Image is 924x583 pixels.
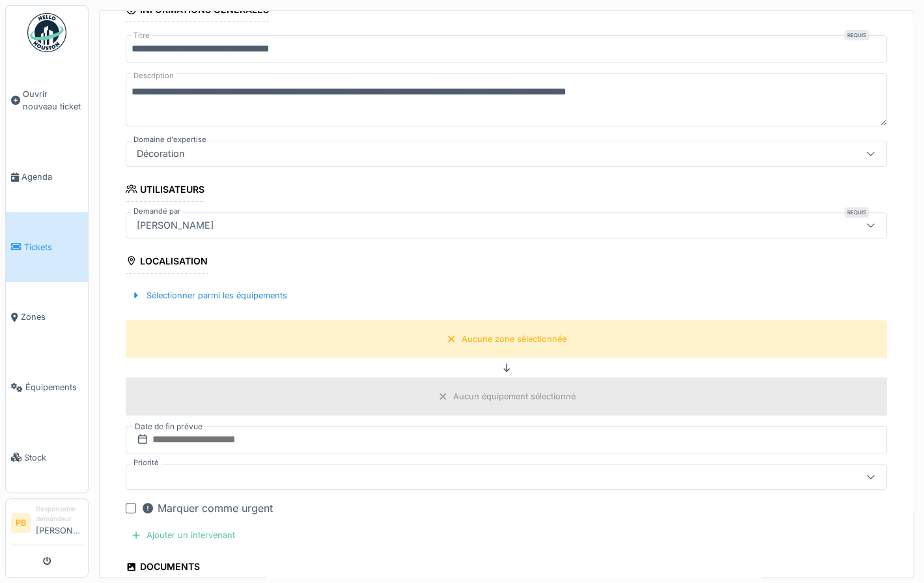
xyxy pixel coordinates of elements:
[36,504,83,542] li: [PERSON_NAME]
[126,557,200,579] div: Documents
[25,381,83,393] span: Équipements
[21,171,83,183] span: Agenda
[6,282,88,352] a: Zones
[845,30,869,40] div: Requis
[6,422,88,492] a: Stock
[24,451,83,464] span: Stock
[126,526,240,544] div: Ajouter un intervenant
[6,212,88,282] a: Tickets
[131,206,183,217] label: Demandé par
[132,218,219,233] div: [PERSON_NAME]
[24,241,83,253] span: Tickets
[36,504,83,524] div: Responsable demandeur
[27,13,66,52] img: Badge_color-CXgf-gQk.svg
[126,287,292,304] div: Sélectionner parmi les équipements
[132,147,190,161] div: Décoration
[131,457,161,468] label: Priorité
[126,251,208,274] div: Localisation
[453,390,576,403] div: Aucun équipement sélectionné
[131,30,152,41] label: Titre
[845,207,869,218] div: Requis
[133,419,204,434] label: Date de fin prévue
[21,311,83,323] span: Zones
[6,352,88,423] a: Équipements
[11,504,83,545] a: PB Responsable demandeur[PERSON_NAME]
[6,59,88,142] a: Ouvrir nouveau ticket
[131,134,209,145] label: Domaine d'expertise
[6,142,88,212] a: Agenda
[23,88,83,113] span: Ouvrir nouveau ticket
[126,180,204,202] div: Utilisateurs
[462,333,567,345] div: Aucune zone sélectionnée
[11,513,31,533] li: PB
[141,500,273,516] div: Marquer comme urgent
[131,68,176,84] label: Description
